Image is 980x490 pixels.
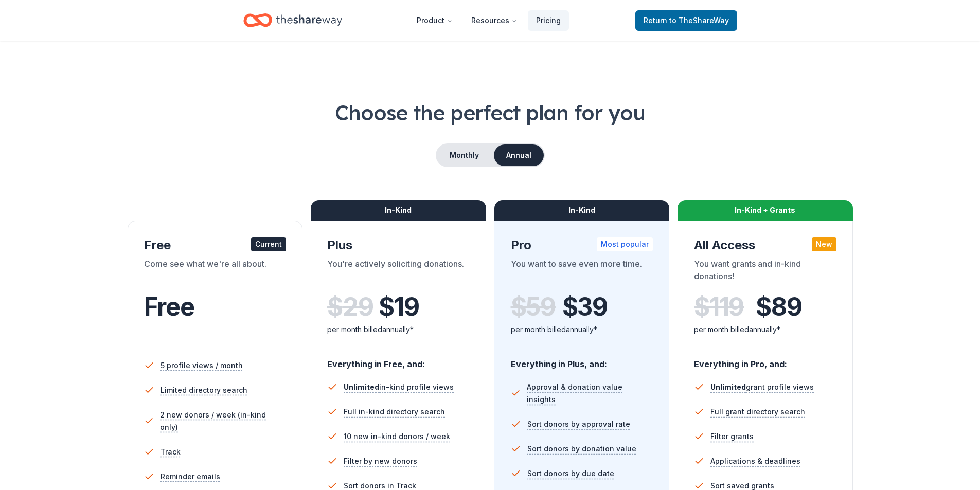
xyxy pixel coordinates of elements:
span: Filter by new donors [344,455,417,467]
span: Sort donors by due date [527,467,614,480]
div: In-Kind + Grants [678,200,853,221]
span: Unlimited [344,383,379,391]
a: Home [243,8,342,32]
a: Returnto TheShareWay [635,10,737,31]
span: Track [161,446,181,458]
button: Product [408,10,461,31]
span: to TheShareWay [669,16,729,25]
div: Everything in Free, and: [327,349,470,371]
div: In-Kind [311,200,486,221]
h1: Choose the perfect plan for you [41,98,939,127]
span: Reminder emails [161,470,220,483]
button: Monthly [437,144,492,166]
div: You want to save even more time. [511,258,653,286]
div: All Access [694,237,836,253]
span: Applications & deadlines [710,455,800,467]
div: per month billed annually* [511,323,653,336]
button: Resources [463,10,526,31]
div: per month billed annually* [327,323,470,336]
div: New [812,237,836,251]
span: Free [144,292,194,322]
span: 10 new in-kind donors / week [344,430,450,443]
span: in-kind profile views [344,383,454,391]
span: Approval & donation value insights [527,381,653,406]
div: In-Kind [494,200,670,221]
span: Limited directory search [161,384,247,396]
span: Filter grants [710,430,754,443]
div: Pro [511,237,653,253]
div: You want grants and in-kind donations! [694,258,836,286]
nav: Main [408,8,569,32]
div: Plus [327,237,470,253]
span: Return [644,14,729,27]
a: Pricing [528,10,569,31]
div: Free [144,237,287,253]
div: Come see what we're all about. [144,258,287,286]
span: Sort donors by donation value [527,443,636,455]
span: $ 19 [379,293,419,321]
span: Sort donors by approval rate [527,418,630,430]
div: Everything in Pro, and: [694,349,836,371]
span: Full grant directory search [710,406,805,418]
span: 5 profile views / month [161,359,243,372]
span: 2 new donors / week (in-kind only) [160,409,286,433]
span: $ 39 [562,293,608,321]
button: Annual [494,144,544,166]
span: Unlimited [710,383,746,391]
div: Most popular [597,237,653,251]
span: $ 89 [756,293,801,321]
div: You're actively soliciting donations. [327,258,470,286]
span: Full in-kind directory search [344,406,445,418]
span: grant profile views [710,383,814,391]
div: per month billed annually* [694,323,836,336]
div: Everything in Plus, and: [511,349,653,371]
div: Current [251,237,286,251]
